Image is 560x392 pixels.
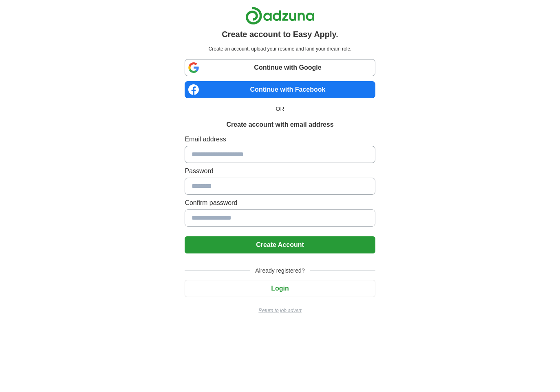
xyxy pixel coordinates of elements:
h1: Create account to Easy Apply. [222,28,338,40]
p: Create an account, upload your resume and land your dream role. [186,45,373,53]
label: Password [185,166,375,176]
span: Already registered? [250,266,309,275]
label: Email address [185,134,375,144]
a: Login [185,285,375,292]
h1: Create account with email address [226,120,333,130]
button: Create Account [185,236,375,253]
span: OR [271,105,289,113]
a: Continue with Google [185,59,375,76]
a: Continue with Facebook [185,81,375,98]
img: Adzuna logo [245,7,315,25]
label: Confirm password [185,198,375,208]
a: Return to job advert [185,307,375,314]
button: Login [185,280,375,297]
